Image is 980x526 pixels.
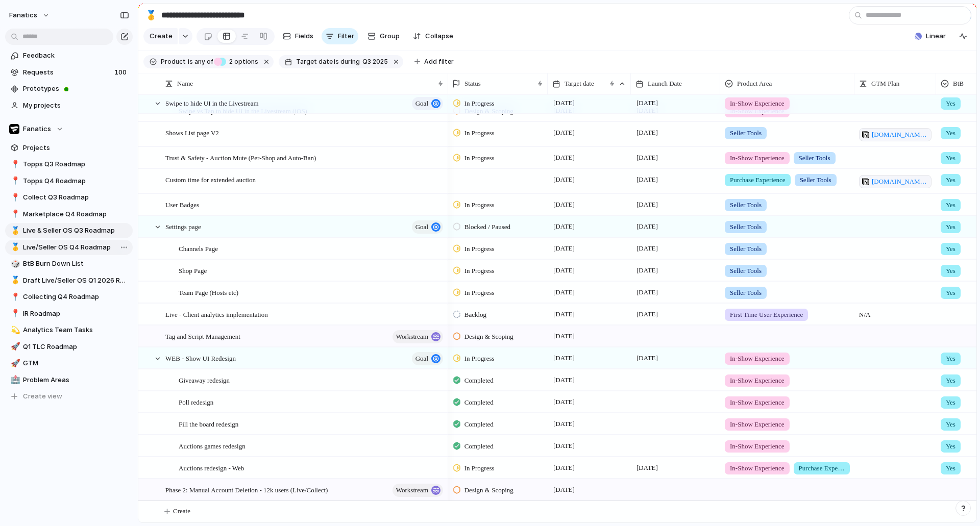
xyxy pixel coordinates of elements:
[5,289,133,305] div: 📍Collecting Q4 Roadmap
[23,342,129,352] span: Q1 TLC Roadmap
[165,220,201,232] span: Settings page
[425,31,453,41] span: Collapse
[730,354,785,364] span: In-Show Experience
[730,266,762,276] span: Seller Tools
[9,226,19,236] button: 🥇
[23,358,129,368] span: GTM
[634,152,660,164] span: [DATE]
[730,310,803,320] span: First Time User Experience
[551,418,577,430] span: [DATE]
[226,58,234,65] span: 2
[9,192,19,203] button: 📍
[551,264,577,277] span: [DATE]
[9,10,37,20] span: fanatics
[565,79,594,89] span: Target date
[5,256,133,271] div: 🎲BtB Burn Down List
[5,121,133,137] button: Fanatics
[871,79,899,89] span: GTM Plan
[634,352,660,364] span: [DATE]
[165,152,316,163] span: Trust & Safety - Auction Mute (Per-Shop and Auto-Ban)
[11,358,18,369] div: 🚀
[946,222,955,232] span: Yes
[737,79,772,89] span: Product Area
[730,375,785,386] span: In-Show Experience
[23,375,129,385] span: Problem Areas
[11,258,18,270] div: 🎲
[23,309,129,319] span: IR Roadmap
[5,339,133,355] div: 🚀Q1 TLC Roadmap
[424,57,454,66] span: Add filter
[143,7,159,23] button: 🥇
[338,31,354,41] span: Filter
[5,190,133,205] div: 📍Collect Q3 Roadmap
[11,192,18,204] div: 📍
[322,28,358,44] button: Filter
[551,198,577,211] span: [DATE]
[11,341,18,353] div: 🚀
[634,462,660,474] span: [DATE]
[214,56,260,67] button: 2 options
[730,98,785,109] span: In-Show Experience
[295,31,313,41] span: Fields
[800,175,831,185] span: Seller Tools
[464,79,481,89] span: Status
[179,242,218,254] span: Channels Page
[946,375,955,386] span: Yes
[415,220,428,234] span: goal
[412,97,443,110] button: goal
[730,175,786,185] span: Purchase Experience
[360,56,390,67] button: Q3 2025
[161,57,186,66] span: Product
[551,396,577,408] span: [DATE]
[188,57,193,66] span: is
[634,264,660,277] span: [DATE]
[5,322,133,338] a: 💫Analytics Team Tasks
[634,173,660,186] span: [DATE]
[634,286,660,298] span: [DATE]
[551,308,577,320] span: [DATE]
[173,506,190,516] span: Create
[464,98,495,109] span: In Progress
[11,225,18,237] div: 🥇
[165,330,240,342] span: Tag and Script Management
[464,441,494,452] span: Completed
[5,356,133,371] a: 🚀GTM
[946,441,955,452] span: Yes
[946,98,955,109] span: Yes
[5,273,133,288] a: 🥇Draft Live/Seller OS Q1 2026 Roadmap
[11,175,18,187] div: 📍
[946,153,955,163] span: Yes
[9,259,19,269] button: 🎲
[5,65,133,80] a: Requests100
[415,352,428,366] span: goal
[11,308,18,319] div: 📍
[730,244,762,254] span: Seller Tools
[551,286,577,298] span: [DATE]
[23,242,129,253] span: Live/Seller OS Q4 Roadmap
[730,222,762,232] span: Seller Tools
[11,274,18,286] div: 🥇
[464,485,513,495] span: Design & Scoping
[648,79,682,89] span: Launch Date
[179,396,213,408] span: Poll redesign
[165,173,256,185] span: Custom time for extended auction
[5,7,55,23] button: fanatics
[11,374,18,386] div: 🏥
[186,56,215,67] button: isany of
[5,306,133,321] a: 📍IR Roadmap
[464,128,495,138] span: In Progress
[5,240,133,255] a: 🥇Live/Seller OS Q4 Roadmap
[799,153,830,163] span: Seller Tools
[396,330,428,344] span: workstream
[380,31,400,41] span: Group
[393,484,443,497] button: workstream
[859,175,932,188] a: [DOMAIN_NAME][URL]
[464,463,495,473] span: In Progress
[9,358,19,368] button: 🚀
[946,200,955,210] span: Yes
[5,140,133,156] a: Projects
[634,242,660,255] span: [DATE]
